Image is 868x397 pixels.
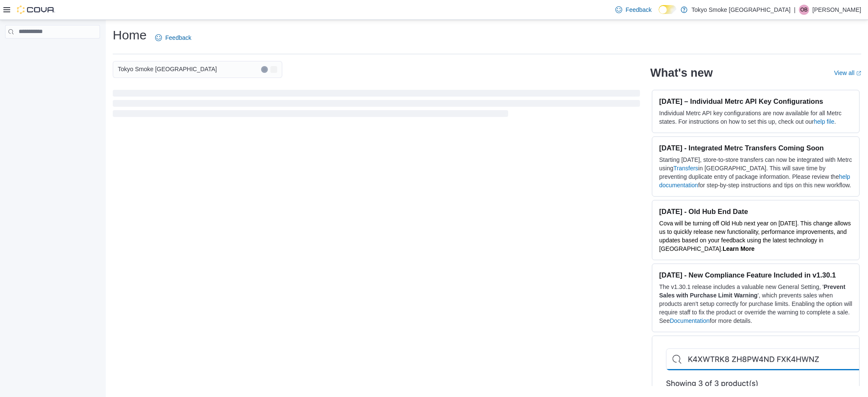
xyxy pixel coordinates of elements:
span: Cova will be turning off Old Hub next year on [DATE]. This change allows us to quickly release ne... [659,220,851,252]
span: Feedback [626,6,651,14]
a: View allExternal link [834,69,861,76]
p: | [794,5,796,15]
h2: What's new [650,66,712,80]
strong: Prevent Sales with Purchase Limit Warning [659,283,845,299]
a: Transfers [673,165,698,172]
input: Dark Mode [659,5,676,14]
button: Clear input [261,66,268,73]
h1: Home [113,27,147,44]
button: Open list of options [270,66,277,73]
div: Orrion Benoit [799,5,809,15]
p: The v1.30.1 release includes a valuable new General Setting, ' ', which prevents sales when produ... [659,283,852,325]
span: Tokyo Smoke [GEOGRAPHIC_DATA] [118,64,217,74]
a: help file [814,118,834,125]
span: Dark Mode [659,14,659,14]
a: help documentation [659,173,850,189]
a: Documentation [670,317,709,324]
p: Starting [DATE], store-to-store transfers can now be integrated with Metrc using in [GEOGRAPHIC_D... [659,155,852,189]
a: Learn More [723,245,754,252]
a: Feedback [612,1,655,18]
a: Feedback [152,29,195,46]
span: OB [800,5,807,15]
img: Cova [17,6,55,14]
p: Tokyo Smoke [GEOGRAPHIC_DATA] [692,5,791,15]
p: [PERSON_NAME] [812,5,861,15]
p: Individual Metrc API key configurations are now available for all Metrc states. For instructions ... [659,109,852,126]
h3: [DATE] - Integrated Metrc Transfers Coming Soon [659,144,852,152]
svg: External link [856,71,861,76]
span: Loading [113,92,640,119]
span: Feedback [165,33,191,42]
nav: Complex example [5,40,100,61]
h3: [DATE] – Individual Metrc API Key Configurations [659,97,852,105]
h3: [DATE] - New Compliance Feature Included in v1.30.1 [659,271,852,279]
h3: [DATE] - Old Hub End Date [659,207,852,216]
